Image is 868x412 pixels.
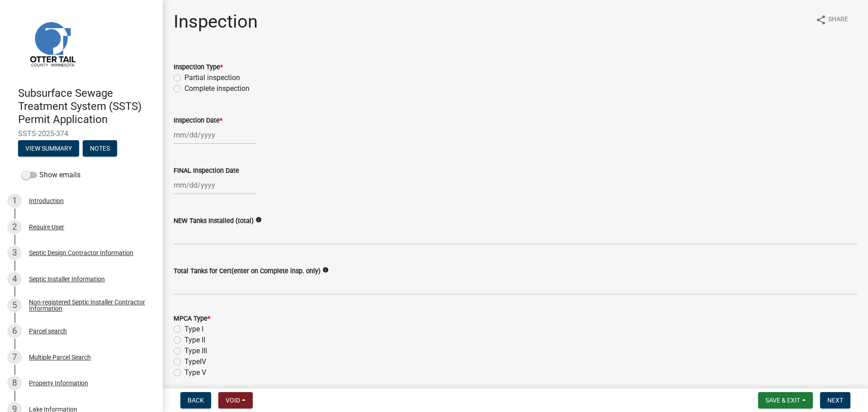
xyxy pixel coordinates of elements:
[7,298,22,313] div: 5
[7,324,22,338] div: 6
[255,217,262,223] i: info
[184,83,250,94] label: Complete inspection
[765,397,800,404] span: Save & Exit
[18,140,79,156] button: View Summary
[808,11,855,28] button: shareShare
[18,129,145,138] span: SSTS-2025-374
[174,316,210,322] label: MPCA Type
[29,276,105,282] div: Septic Installer Information
[7,272,22,286] div: 4
[18,146,79,153] wm-modal-confirm: Summary
[18,87,156,126] h4: Subsurface Sewage Treatment System (SSTS) Permit Application
[7,220,22,234] div: 2
[7,376,22,390] div: 8
[174,118,222,124] label: Inspection Date
[29,224,64,230] div: Require User
[83,140,117,156] button: Notes
[820,392,850,408] button: Next
[174,11,258,33] h1: Inspection
[174,126,256,144] input: mm/dd/yyyy
[83,146,117,153] wm-modal-confirm: Notes
[184,367,206,378] label: Type V
[184,356,206,367] label: TypeIV
[188,397,204,404] span: Back
[29,380,88,386] div: Property Information
[7,194,22,208] div: 1
[184,346,207,356] label: Type III
[218,392,253,408] button: Void
[174,168,239,174] label: FINAL Inspection Date
[184,335,205,346] label: Type II
[816,14,826,25] i: share
[22,170,80,180] label: Show emails
[174,218,254,224] label: NEW Tanks Installed (total)
[828,14,848,25] span: Share
[180,392,211,408] button: Back
[7,246,22,260] div: 3
[174,268,321,275] label: Total Tanks for Cert(enter on Complete insp. only)
[174,176,256,194] input: mm/dd/yyyy
[29,198,64,204] div: Introduction
[322,267,329,273] i: info
[174,64,223,71] label: Inspection Type
[184,72,240,83] label: Partial inspection
[29,354,91,360] div: Multiple Parcel Search
[226,397,240,404] span: Void
[29,250,133,256] div: Septic Design Contractor Information
[29,328,67,334] div: Parcel search
[18,9,86,77] img: Otter Tail County, Minnesota
[29,299,148,312] div: Non-registered Septic Installer Contractor Information
[827,397,843,404] span: Next
[758,392,813,408] button: Save & Exit
[7,350,22,365] div: 7
[184,324,203,335] label: Type I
